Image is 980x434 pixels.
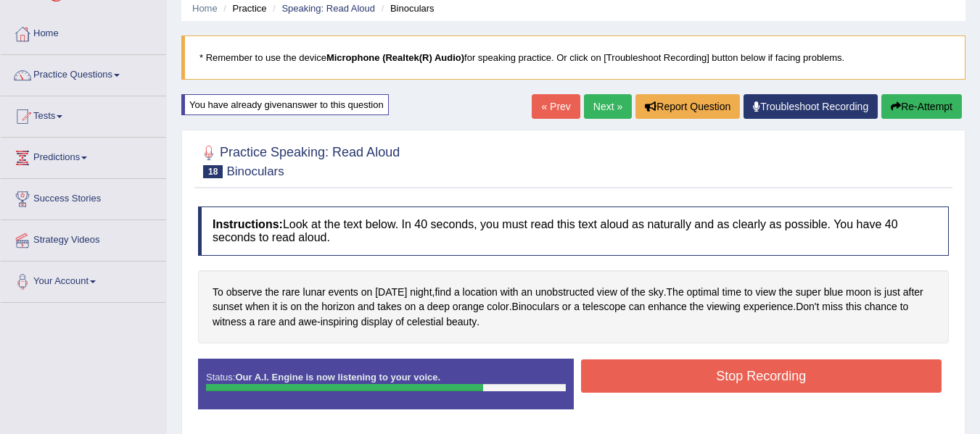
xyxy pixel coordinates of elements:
[744,299,794,314] span: Click to see word definition
[535,285,594,300] span: Click to see word definition
[884,285,900,300] span: Click to see word definition
[250,314,255,330] span: Click to see word definition
[1,220,166,256] a: Strategy Videos
[1,96,166,133] a: Tests
[282,285,300,300] span: Click to see word definition
[410,285,432,300] span: Click to see word definition
[203,165,223,178] span: 18
[198,142,400,178] h2: Practice Speaking: Read Aloud
[722,285,741,300] span: Click to see word definition
[375,285,407,300] span: Click to see word definition
[279,314,295,330] span: Click to see word definition
[744,285,753,300] span: Click to see word definition
[298,314,317,330] span: Click to see word definition
[501,285,519,300] span: Click to see word definition
[881,94,962,119] button: Re-Attempt
[290,299,302,314] span: Click to see word definition
[582,299,626,314] span: Click to see word definition
[258,314,276,330] span: Click to see word definition
[419,299,424,314] span: Click to see word definition
[629,299,646,314] span: Click to see word definition
[220,1,266,15] li: Practice
[903,285,923,300] span: Click to see word definition
[846,285,871,300] span: Click to see word definition
[321,314,358,330] span: Click to see word definition
[522,285,533,300] span: Click to see word definition
[235,372,440,383] strong: Our A.I. Engine is now listening to your voice.
[378,1,435,15] li: Binoculars
[648,285,664,300] span: Click to see word definition
[326,52,464,63] b: Microphone (Realtek(R) Audio)
[329,285,358,300] span: Click to see word definition
[532,94,580,119] a: « Prev
[631,285,645,300] span: Click to see word definition
[213,314,247,330] span: Click to see word definition
[245,299,269,314] span: Click to see word definition
[213,285,223,300] span: Click to see word definition
[874,285,881,300] span: Click to see word definition
[778,285,792,300] span: Click to see word definition
[512,299,559,314] span: Click to see word definition
[796,285,821,300] span: Click to see word definition
[1,262,166,298] a: Your Account
[1,55,166,91] a: Practice Questions
[361,314,393,330] span: Click to see word definition
[213,218,283,230] b: Instructions:
[690,299,704,314] span: Click to see word definition
[226,285,263,300] span: Click to see word definition
[303,285,326,300] span: Click to see word definition
[1,179,166,215] a: Success Stories
[427,299,450,314] span: Click to see word definition
[192,3,218,14] a: Home
[1,138,166,174] a: Predictions
[358,299,374,314] span: Click to see word definition
[213,299,242,314] span: Click to see word definition
[453,299,485,314] span: Click to see word definition
[181,94,389,115] div: You have already given answer to this question
[446,314,477,330] span: Click to see word definition
[377,299,401,314] span: Click to see word definition
[648,299,687,314] span: Click to see word definition
[361,285,373,300] span: Click to see word definition
[822,299,843,314] span: Click to see word definition
[454,285,460,300] span: Click to see word definition
[226,164,284,178] small: Binoculars
[198,270,949,344] div: , . . . - .
[744,94,878,119] a: Troubleshoot Recording
[395,314,404,330] span: Click to see word definition
[407,314,444,330] span: Click to see word definition
[900,299,909,314] span: Click to see word definition
[584,94,632,119] a: Next »
[635,94,740,119] button: Report Question
[824,285,843,300] span: Click to see word definition
[280,299,287,314] span: Click to see word definition
[667,285,684,300] span: Click to see word definition
[487,299,508,314] span: Click to see word definition
[687,285,720,300] span: Click to see word definition
[796,299,819,314] span: Click to see word definition
[581,359,942,393] button: Stop Recording
[1,14,166,50] a: Home
[846,299,862,314] span: Click to see word definition
[435,285,451,300] span: Click to see word definition
[562,299,571,314] span: Click to see word definition
[405,299,416,314] span: Click to see word definition
[321,299,355,314] span: Click to see word definition
[463,285,498,300] span: Click to see word definition
[574,299,580,314] span: Click to see word definition
[198,359,574,409] div: Status:
[707,299,741,314] span: Click to see word definition
[181,36,965,80] blockquote: * Remember to use the device for speaking practice. Or click on [Troubleshoot Recording] button b...
[620,285,629,300] span: Click to see word definition
[865,299,897,314] span: Click to see word definition
[198,206,949,255] h4: Look at the text below. In 40 seconds, you must read this text aloud as naturally and as clearly ...
[281,3,375,14] a: Speaking: Read Aloud
[756,285,776,300] span: Click to see word definition
[273,299,278,314] span: Click to see word definition
[597,285,617,300] span: Click to see word definition
[265,285,279,300] span: Click to see word definition
[305,299,318,314] span: Click to see word definition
